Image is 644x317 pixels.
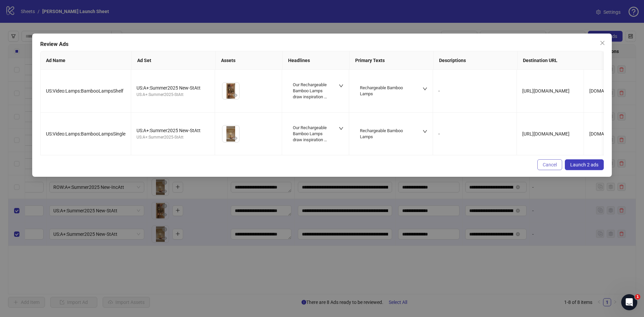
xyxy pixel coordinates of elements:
span: down [423,129,427,134]
span: down [339,126,343,131]
th: Primary Texts [350,51,434,70]
span: Launch 2 ads [570,162,598,167]
button: Cancel [537,159,562,170]
span: US:Video:Lamps:BambooLampsSingle [46,131,125,137]
div: US:A+:Summer2025-StAtt [137,92,209,98]
div: Our Rechargeable Bamboo Lamps draw inspiration from the natural elegance of bamboo - a silhouette... [293,82,330,100]
span: [DOMAIN_NAME] [589,131,625,137]
img: Asset 1 [222,125,239,142]
button: Preview [231,91,239,99]
div: Review Ads [40,40,604,48]
span: [URL][DOMAIN_NAME] [522,131,570,137]
span: eye [233,136,237,141]
div: Rechargeable Bamboo Lamps [360,85,414,97]
span: down [339,84,343,88]
iframe: Intercom live chat [621,294,637,310]
span: close [600,40,605,46]
img: Asset 1 [222,83,239,99]
div: US:A+:Summer2025 New-StAtt [137,84,209,92]
span: eye [233,93,237,98]
span: Cancel [543,162,557,167]
span: - [438,131,440,137]
span: - [438,88,440,94]
div: Rechargeable Bamboo Lamps [360,128,414,140]
th: Ad Name [41,51,132,70]
th: Assets [216,51,283,70]
th: Headlines [283,51,350,70]
div: US:A+:Summer2025 New-StAtt [137,127,209,134]
div: US:A+:Summer2025-StAtt [137,134,209,141]
div: Our Rechargeable Bamboo Lamps draw inspiration from the natural elegance of bamboo - a silhouette... [293,125,330,143]
button: Close [597,38,608,48]
th: Descriptions [434,51,518,70]
span: [URL][DOMAIN_NAME] [522,88,570,94]
button: Launch 2 ads [565,159,604,170]
span: US:Video:Lamps:BambooLampsShelf [46,88,123,94]
th: Destination URL [518,51,644,70]
span: down [423,87,427,91]
button: Preview [231,134,239,142]
span: 1 [635,294,640,300]
span: [DOMAIN_NAME] [589,88,625,94]
th: Ad Set [132,51,216,70]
